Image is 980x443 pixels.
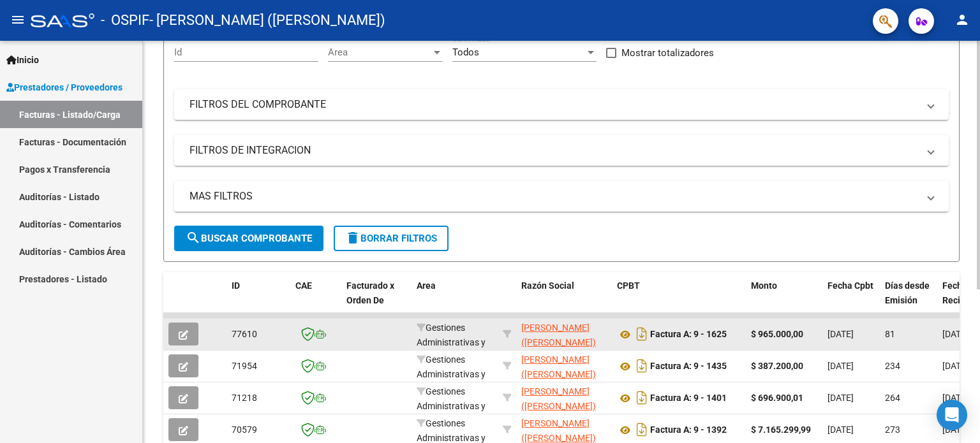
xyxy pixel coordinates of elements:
[232,393,257,403] span: 71218
[232,361,257,371] span: 71954
[341,272,412,328] datatable-header-cell: Facturado x Orden De
[885,393,900,403] span: 264
[828,280,873,291] span: Fecha Cpbt
[232,280,240,291] span: ID
[634,356,650,376] i: Descargar documento
[617,280,640,291] span: CPBT
[885,329,895,339] span: 81
[885,280,930,305] span: Días desde Emisión
[345,233,437,244] span: Borrar Filtros
[334,226,449,251] button: Borrar Filtros
[937,400,967,430] div: Open Intercom Messenger
[828,425,854,435] span: [DATE]
[295,280,312,291] span: CAE
[346,280,394,305] span: Facturado x Orden De
[6,53,39,67] span: Inicio
[521,416,607,443] div: 20317075430
[942,393,969,403] span: [DATE]
[412,272,498,328] datatable-header-cell: Area
[417,386,486,426] span: Gestiones Administrativas y Otros
[885,425,900,435] span: 273
[822,272,880,328] datatable-header-cell: Fecha Cpbt
[189,143,918,157] mat-panel-title: FILTROS DE INTEGRACION
[521,354,596,379] span: [PERSON_NAME] ([PERSON_NAME])
[232,329,257,339] span: 77610
[174,135,949,166] mat-expansion-panel-header: FILTROS DE INTEGRACION
[885,361,900,371] span: 234
[149,6,385,34] span: - [PERSON_NAME] ([PERSON_NAME])
[521,418,596,443] span: [PERSON_NAME] ([PERSON_NAME])
[328,47,431,58] span: Area
[634,419,650,440] i: Descargar documento
[942,361,969,371] span: [DATE]
[189,189,918,203] mat-panel-title: MAS FILTROS
[621,45,714,61] span: Mostrar totalizadores
[650,425,727,435] strong: Factura A: 9 - 1392
[751,425,811,435] strong: $ 7.165.299,99
[751,329,803,339] strong: $ 965.000,00
[10,12,26,27] mat-icon: menu
[942,329,969,339] span: [DATE]
[452,47,479,58] span: Todos
[186,230,201,245] mat-icon: search
[521,386,596,411] span: [PERSON_NAME] ([PERSON_NAME])
[746,272,822,328] datatable-header-cell: Monto
[226,272,290,328] datatable-header-cell: ID
[417,280,436,291] span: Area
[521,323,596,347] span: [PERSON_NAME] ([PERSON_NAME])
[232,425,257,435] span: 70579
[751,393,803,403] strong: $ 696.900,01
[751,280,777,291] span: Monto
[521,321,607,347] div: 20317075430
[189,98,918,112] mat-panel-title: FILTROS DEL COMPROBANTE
[880,272,937,328] datatable-header-cell: Días desde Emisión
[650,361,727,372] strong: Factura A: 9 - 1435
[521,384,607,411] div: 20317075430
[634,388,650,408] i: Descargar documento
[650,330,727,340] strong: Factura A: 9 - 1625
[612,272,746,328] datatable-header-cell: CPBT
[345,230,360,245] mat-icon: delete
[174,89,949,120] mat-expansion-panel-header: FILTROS DEL COMPROBANTE
[186,233,312,244] span: Buscar Comprobante
[634,324,650,344] i: Descargar documento
[516,272,612,328] datatable-header-cell: Razón Social
[417,323,486,362] span: Gestiones Administrativas y Otros
[521,280,574,291] span: Razón Social
[650,393,727,403] strong: Factura A: 9 - 1401
[828,393,854,403] span: [DATE]
[101,6,149,34] span: - OSPIF
[6,80,122,94] span: Prestadores / Proveedores
[174,181,949,212] mat-expansion-panel-header: MAS FILTROS
[521,352,607,379] div: 20317075430
[828,329,854,339] span: [DATE]
[417,354,486,394] span: Gestiones Administrativas y Otros
[942,280,978,305] span: Fecha Recibido
[174,226,323,251] button: Buscar Comprobante
[828,361,854,371] span: [DATE]
[954,12,970,27] mat-icon: person
[290,272,341,328] datatable-header-cell: CAE
[751,361,803,371] strong: $ 387.200,00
